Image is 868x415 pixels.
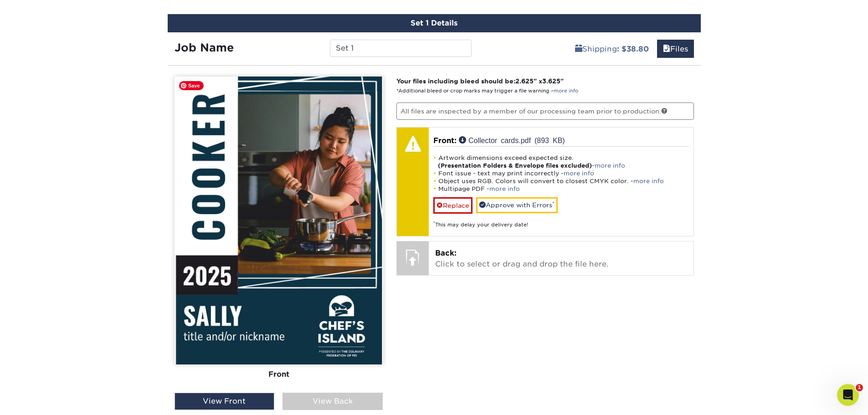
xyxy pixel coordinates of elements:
[59,266,158,283] span: See the quality of our products for yourself.
[18,18,79,31] img: logo
[438,162,592,169] strong: (Presentation Folders & Envelope files excluded)
[19,210,153,219] div: Shipping Information and Services
[19,124,152,134] div: We typically reply in a few minutes
[18,80,164,96] p: How can we help?
[433,169,689,177] li: Font issue - text may print incorrectly -
[61,284,121,321] button: Messages
[433,177,689,185] li: Object uses RGB. Colors will convert to closest CMYK color. -
[20,307,41,313] span: Home
[19,176,153,185] div: Print Order Status
[13,223,169,240] div: Estimated Delivery Policy
[575,45,582,53] span: shipping
[515,77,534,85] span: 2.625
[175,364,383,384] div: Front
[175,41,234,54] strong: Job Name
[13,189,169,206] div: Creating Print-Ready Files
[554,88,578,94] a: more info
[476,197,558,213] a: Approve with Errors*
[330,40,472,57] input: Enter a job name
[396,77,564,85] strong: Your files including bleed should be: " x "
[13,206,169,223] div: Shipping Information and Services
[433,136,457,145] span: Front:
[9,107,173,142] div: Send us a messageWe typically reply in a few minutes
[19,193,153,202] div: Creating Print-Ready Files
[2,387,77,412] iframe: Google Customer Reviews
[144,307,159,313] span: Help
[19,115,152,124] div: Send us a message
[76,307,107,313] span: Messages
[489,185,520,192] a: more info
[19,226,153,236] div: Estimated Delivery Policy
[19,155,74,164] span: Search for help
[435,249,457,257] span: Back:
[595,162,625,169] a: more info
[856,384,863,391] span: 1
[433,154,689,169] li: Artwork dimensions exceed expected size. -
[569,40,655,58] a: Shipping: $38.80
[433,197,473,213] a: Replace
[657,40,694,58] a: Files
[13,172,169,189] div: Print Order Status
[282,393,383,410] div: View Back
[564,170,594,177] a: more info
[663,45,670,53] span: files
[396,102,694,120] p: All files are inspected by a member of our processing team prior to production.
[396,88,578,94] small: *Additional bleed or crop marks may trigger a file warning –
[18,65,164,80] p: Hi there 👋
[98,15,116,33] img: Profile image for Irene
[459,136,565,143] a: Collector cards.pdf (893 KB)
[13,150,169,169] button: Search for help
[175,393,275,410] div: View Front
[115,15,133,33] img: Profile image for Natalie
[10,249,173,292] div: Get Free SamplesSee the quality of our products for yourself.
[633,178,664,184] a: more info
[435,248,687,270] p: Click to select or drag and drop the file here.
[433,214,689,229] div: This may delay your delivery date!
[617,45,649,53] b: : $38.80
[157,15,173,31] div: Close
[542,77,560,85] span: 3.625
[168,14,701,32] div: Set 1 Details
[59,256,164,266] div: Get Free Samples
[433,185,689,193] li: Multipage PDF -
[837,384,859,406] iframe: Intercom live chat
[122,284,182,321] button: Help
[132,15,150,33] img: Profile image for Avery
[179,81,204,90] span: Save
